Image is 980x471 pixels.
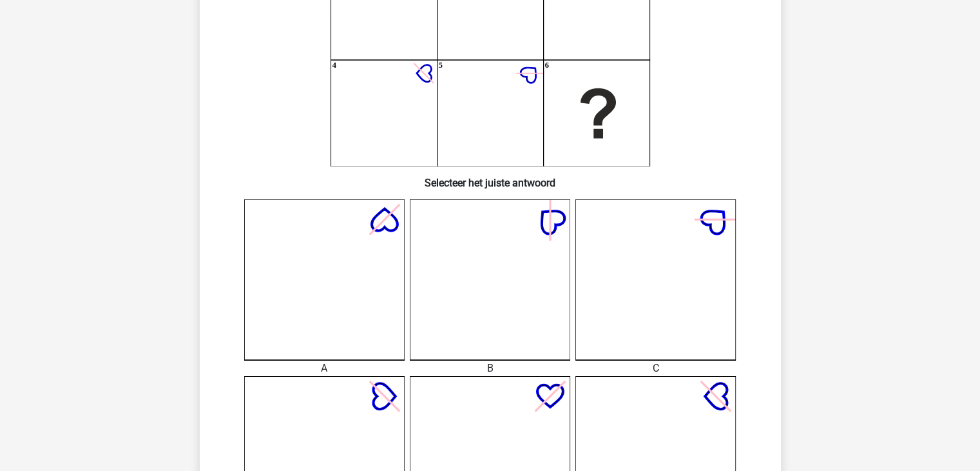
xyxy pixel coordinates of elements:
[332,61,336,70] text: 4
[566,361,745,376] div: C
[400,361,580,376] div: B
[220,166,760,189] h6: Selecteer het juiste antwoord
[544,61,548,70] text: 6
[438,61,442,70] text: 5
[235,361,414,376] div: A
